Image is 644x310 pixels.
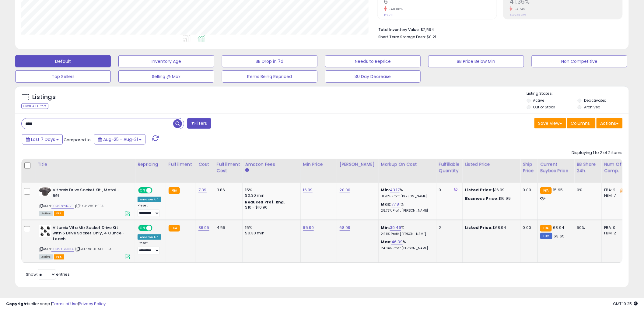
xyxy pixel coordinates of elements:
[6,301,28,307] strong: Copyright
[604,161,626,174] div: Num of Comp.
[26,271,70,277] span: Show: entries
[381,202,432,213] div: %
[245,193,296,198] div: $0.30 min
[540,233,552,239] small: FBM
[245,161,298,168] div: Amazon Fees
[604,193,624,198] div: FBM: 7
[553,225,565,230] span: 68.94
[198,225,209,231] a: 36.95
[198,161,212,168] div: Cost
[37,161,132,168] div: Title
[39,211,53,216] span: All listings currently available for purchase on Amazon
[222,55,317,67] button: BB Drop in 7d
[465,187,493,193] b: Listed Price:
[523,225,533,230] div: 0.00
[540,187,551,194] small: FBA
[381,187,432,199] div: %
[613,301,638,307] span: 2025-09-8 19:25 GMT
[604,225,624,230] div: FBA: 0
[340,187,351,193] a: 20.00
[378,159,436,183] th: The percentage added to the cost of goods (COGS) that forms the calculator for Min & Max prices.
[391,239,403,245] a: 46.39
[32,93,56,101] h5: Listings
[465,161,518,168] div: Listed Price
[572,150,623,156] div: Displaying 1 to 2 of 2 items
[53,225,127,244] b: Vitamix Vita Mix Socket Drive Kit with 5 Drive Socket Only, 4 Ounce - 1 each.
[152,188,161,193] span: OFF
[169,187,180,194] small: FBA
[217,187,238,193] div: 3.86
[245,225,296,230] div: 15%
[554,233,565,239] span: 63.65
[152,225,161,230] span: OFF
[169,225,180,232] small: FBA
[381,209,432,213] p: 28.75% Profit [PERSON_NAME]
[439,225,458,230] div: 2
[39,187,51,196] img: 31l1DqVAd6L._SL40_.jpg
[39,225,130,259] div: ASIN:
[381,194,432,199] p: 18.78% Profit [PERSON_NAME]
[51,203,74,209] a: B0028Y4CVE
[139,188,146,193] span: ON
[465,196,516,201] div: $16.99
[118,55,214,67] button: Inventory Age
[390,187,400,193] a: 43.17
[540,161,572,174] div: Current Buybox Price
[303,187,313,193] a: 16.99
[138,203,161,217] div: Preset:
[222,70,317,83] button: Items Being Repriced
[378,34,426,39] b: Short Term Storage Fees:
[303,225,314,231] a: 65.99
[381,239,432,250] div: %
[325,55,421,67] button: Needs to Reprice
[245,205,296,210] div: $10 - $10.90
[54,211,64,216] span: FBA
[245,199,285,205] b: Reduced Prof. Rng.
[577,161,599,174] div: BB Share 24h.
[381,246,432,250] p: 24.84% Profit [PERSON_NAME]
[384,13,394,17] small: Prev: 10
[198,187,207,193] a: 7.39
[39,254,53,260] span: All listings currently available for purchase on Amazon
[94,134,145,145] button: Aug-25 - Aug-31
[31,136,55,142] span: Last 7 Days
[21,103,48,109] div: Clear All Filters
[51,247,74,252] a: B002K69NKA
[245,168,249,173] small: Amazon Fees.
[427,34,436,40] span: $0.21
[64,137,92,143] span: Compared to:
[217,161,240,174] div: Fulfillment Cost
[439,187,458,193] div: 0
[604,230,624,236] div: FBM: 2
[465,196,499,201] b: Business Price:
[465,225,493,230] b: Listed Price:
[118,70,214,83] button: Selling @ Max
[138,234,161,240] div: Amazon AI *
[138,241,161,255] div: Preset:
[15,55,111,67] button: Default
[567,118,596,128] button: Columns
[532,55,627,67] button: Non Competitive
[52,301,78,307] a: Terms of Use
[381,201,392,207] b: Max:
[428,55,524,67] button: BB Price Below Min
[534,118,566,128] button: Save View
[75,203,104,208] span: | SKU: V891-FBA
[465,225,516,230] div: $68.94
[169,161,193,168] div: Fulfillment
[139,225,146,230] span: ON
[527,91,629,97] p: Listing States:
[540,225,551,232] small: FBA
[523,187,533,193] div: 0.00
[381,161,434,168] div: Markup on Cost
[577,225,597,230] div: 50%
[378,27,420,32] b: Total Inventory Value:
[523,161,535,174] div: Ship Price
[439,161,460,174] div: Fulfillable Quantity
[340,161,376,168] div: [PERSON_NAME]
[381,239,392,245] b: Max:
[103,136,138,142] span: Aug-25 - Aug-31
[390,225,401,231] a: 39.49
[381,187,390,193] b: Min:
[378,26,618,33] li: $2,594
